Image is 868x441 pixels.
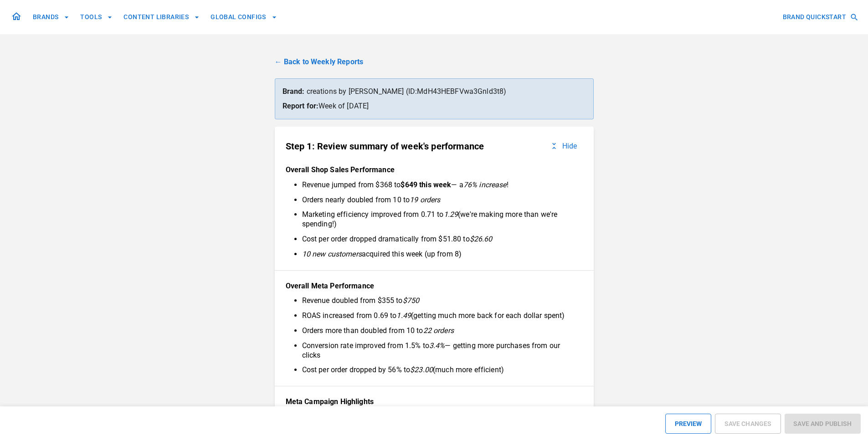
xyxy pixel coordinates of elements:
[120,9,203,26] button: CONTENT LIBRARIES
[403,296,420,305] em: $750
[302,311,575,321] li: ROAS increased from 0.69 to (getting much more back for each dollar spent)
[302,341,575,360] li: Conversion rate improved from 1.5% to — getting more purchases from our clicks
[286,397,583,407] p: Meta Campaign Highlights
[302,210,575,229] li: Marketing efficiency improved from 0.71 to (we're making more than we're spending!)
[429,341,445,350] em: 3.4%
[463,180,507,189] em: 76% increase
[302,195,575,205] li: Orders nearly doubled from 10 to
[275,56,594,67] a: ← Back to Weekly Reports
[544,138,583,154] button: Hide
[410,365,433,374] em: $23.00
[286,282,583,291] p: Overall Meta Performance
[423,326,454,335] em: 22 orders
[779,9,861,26] button: BRAND QUICKSTART
[302,180,575,190] li: Revenue jumped from $368 to — a !
[77,9,116,26] button: TOOLS
[302,250,575,259] li: acquired this week (up from 8)
[282,86,586,97] p: creations by [PERSON_NAME] (ID: MdH43HEBFVwa3Gnld3t8 )
[302,296,575,306] li: Revenue doubled from $355 to
[665,414,711,434] button: PREVIEW
[302,250,362,258] em: 10 new customers
[470,235,493,243] em: $26.60
[286,141,484,152] p: Step 1: Review summary of week's performance
[207,9,281,26] button: GLOBAL CONFIGS
[410,195,440,204] em: 19 orders
[282,102,319,110] strong: Report for:
[282,87,305,96] strong: Brand:
[444,210,458,219] em: 1.29
[302,365,575,375] li: Cost per order dropped by 56% to (much more efficient)
[302,235,575,244] li: Cost per order dropped dramatically from $51.80 to
[302,326,575,336] li: Orders more than doubled from 10 to
[401,180,451,189] b: $649 this week
[396,311,411,320] em: 1.49
[282,101,586,112] p: Week of [DATE]
[562,142,577,150] p: Hide
[286,165,583,175] p: Overall Shop Sales Performance
[29,9,73,26] button: BRANDS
